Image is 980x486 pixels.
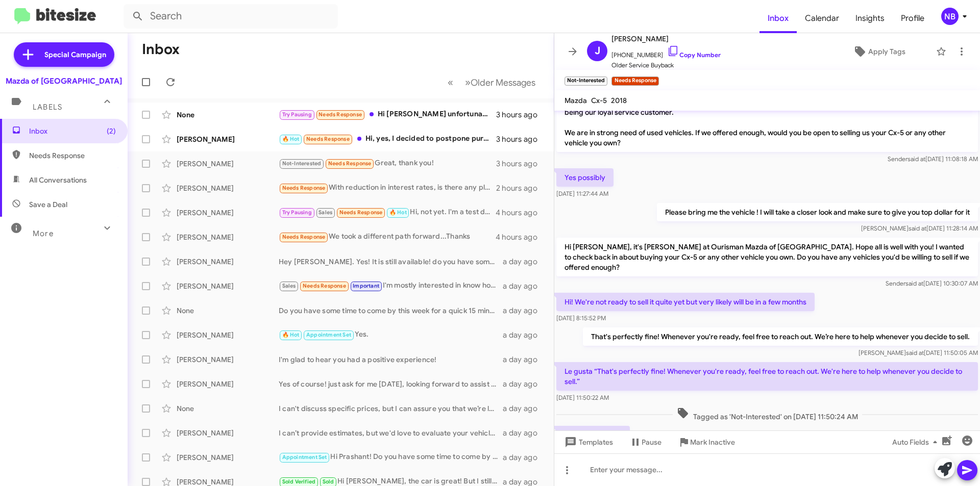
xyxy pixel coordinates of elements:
[279,207,496,218] div: Hi, not yet. I'm a test driving a Kia this weekend and will make my decision after that
[279,428,503,438] div: I can’t provide estimates, but we'd love to evaluate your vehicle in person. Can you come by [DATE]?
[906,349,924,356] span: said at
[279,158,496,169] div: Great, thank you!
[556,426,630,444] p: Great, thank you!
[892,433,941,451] span: Auto Fields
[282,454,327,461] span: Appointment Set
[556,168,614,187] p: Yes possibly
[905,279,923,287] span: said at
[503,354,546,365] div: a day ago
[177,257,279,267] div: [PERSON_NAME]
[595,43,600,59] span: J
[29,199,67,210] span: Save a Deal
[279,182,496,194] div: With reduction in interest rates, is there any plan for 0% apr for [DATE] this fall ?
[14,42,114,67] a: Special Campaign
[908,155,925,163] span: said at
[282,209,312,216] span: Try Pausing
[323,478,334,485] span: Sold
[503,330,546,340] div: a day ago
[642,433,661,451] span: Pause
[328,160,372,167] span: Needs Response
[667,51,721,59] a: Copy Number
[556,93,978,152] p: Hi [PERSON_NAME] this is [PERSON_NAME], Internet Manager at Ourisman Mazda of [GEOGRAPHIC_DATA]. ...
[496,208,546,218] div: 4 hours ago
[562,433,613,451] span: Templates
[282,160,322,167] span: Not-Interested
[503,281,546,291] div: a day ago
[583,327,978,346] p: That's perfectly fine! Whenever you're ready, feel free to reach out. We’re here to help whenever...
[611,60,721,70] span: Older Service Buyback
[847,4,893,33] a: Insights
[556,293,815,311] p: Hi! We're not ready to sell it quite yet but very likely will be in a few months
[282,234,326,240] span: Needs Response
[282,185,326,191] span: Needs Response
[565,96,587,105] span: Mazda
[142,41,180,58] h1: Inbox
[29,150,116,161] span: Needs Response
[909,224,926,232] span: said at
[177,232,279,242] div: [PERSON_NAME]
[611,96,627,105] span: 2018
[279,133,496,145] div: Hi, yes, I decided to postpone purchase decision to January
[448,76,453,89] span: «
[611,76,658,86] small: Needs Response
[621,433,670,451] button: Pause
[282,111,312,118] span: Try Pausing
[886,279,978,287] span: Sender [DATE] 10:30:07 AM
[124,4,338,29] input: Search
[353,283,379,289] span: Important
[279,354,503,365] div: I'm glad to hear you had a positive experience!
[556,190,608,197] span: [DATE] 11:27:44 AM
[177,183,279,193] div: [PERSON_NAME]
[303,283,346,289] span: Needs Response
[177,159,279,169] div: [PERSON_NAME]
[44,49,106,60] span: Special Campaign
[177,330,279,340] div: [PERSON_NAME]
[465,76,471,89] span: »
[177,134,279,144] div: [PERSON_NAME]
[565,76,607,86] small: Not-Interested
[611,45,721,60] span: [PHONE_NUMBER]
[893,4,933,33] a: Profile
[503,403,546,414] div: a day ago
[496,134,546,144] div: 3 hours ago
[442,72,459,93] button: Previous
[503,257,546,267] div: a day ago
[861,224,978,232] span: [PERSON_NAME] [DATE] 11:28:14 AM
[282,331,300,338] span: 🔥 Hot
[279,280,503,292] div: I'm mostly interested in know how the pricing pans out with the discounts. I do not live locally,...
[941,8,959,25] div: NB
[859,349,978,356] span: [PERSON_NAME] [DATE] 11:50:05 AM
[279,305,503,316] div: Do you have some time to come by this week for a quick 15 minute appraisal?
[657,203,978,221] p: Please bring me the vehicle ! I will take a closer look and make sure to give you top dollar for it
[442,72,542,93] nav: Page navigation example
[503,379,546,389] div: a day ago
[177,379,279,389] div: [PERSON_NAME]
[759,4,797,33] a: Inbox
[33,103,62,112] span: Labels
[177,403,279,414] div: None
[933,8,969,25] button: NB
[282,136,300,142] span: 🔥 Hot
[177,305,279,316] div: None
[888,155,978,163] span: Sender [DATE] 11:08:18 AM
[6,76,122,86] div: Mazda of [GEOGRAPHIC_DATA]
[496,159,546,169] div: 3 hours ago
[306,331,351,338] span: Appointment Set
[107,126,116,136] span: (2)
[496,183,546,193] div: 2 hours ago
[279,257,503,267] div: Hey [PERSON_NAME]. Yes! It is still available! do you have some time to come by [DATE] or [DATE] ...
[556,394,609,401] span: [DATE] 11:50:22 AM
[496,110,546,120] div: 3 hours ago
[318,209,332,216] span: Sales
[33,229,54,238] span: More
[496,232,546,242] div: 4 hours ago
[177,110,279,120] div: None
[177,452,279,463] div: [PERSON_NAME]
[503,305,546,316] div: a day ago
[591,96,607,105] span: Cx-5
[503,452,546,463] div: a day ago
[868,42,905,61] span: Apply Tags
[29,126,116,136] span: Inbox
[389,209,407,216] span: 🔥 Hot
